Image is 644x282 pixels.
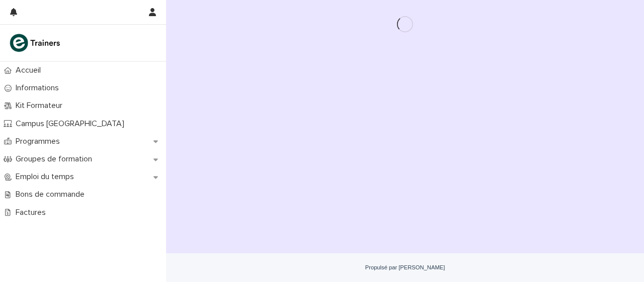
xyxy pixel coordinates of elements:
font: Factures [16,208,46,216]
a: Propulsé par [PERSON_NAME] [365,264,445,270]
font: Campus [GEOGRAPHIC_DATA] [16,120,124,128]
font: Accueil [16,66,41,74]
font: Informations [16,84,59,92]
font: Programmes [16,137,60,145]
font: Emploi du temps [16,173,74,181]
font: Kit Formateur [16,101,62,109]
img: K0CqGN7SDeD6s4JG8KQk [8,33,63,53]
font: Groupes de formation [16,155,92,163]
font: Bons de commande [16,190,85,198]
